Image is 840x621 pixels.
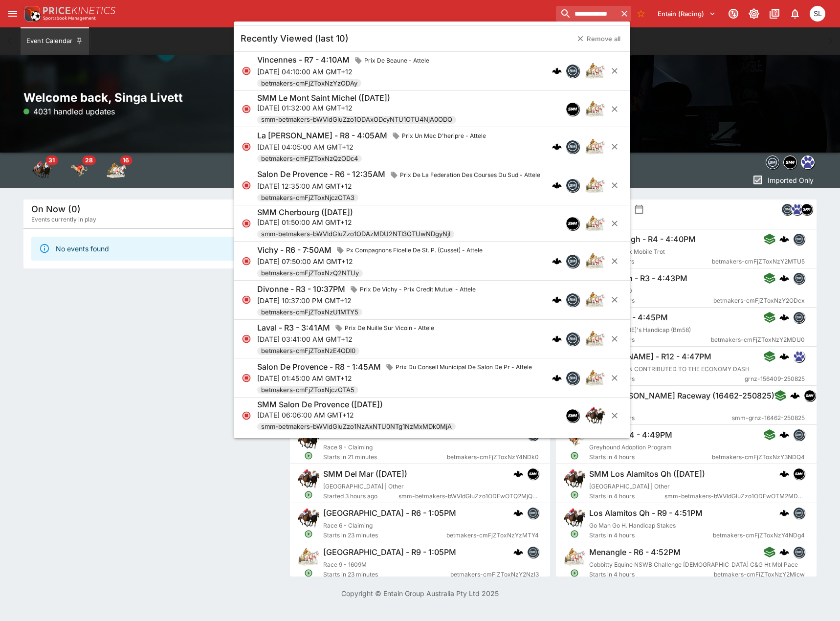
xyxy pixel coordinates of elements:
[323,469,407,479] h6: SMM Del Mar ([DATE])
[107,160,126,180] div: Harness Racing
[23,106,115,117] p: 4031 handled updates
[32,160,52,180] img: horse_racing
[242,373,251,383] svg: Closed
[257,385,358,395] span: betmakers-cmFjZToxNjczOTA5
[801,204,812,215] img: samemeetingmulti.png
[69,160,89,180] div: Greyhound Racing
[4,5,22,22] button: open drawer
[242,334,251,344] svg: Closed
[566,293,579,307] div: betmakers
[257,154,362,164] span: betmakers-cmFjZToxNzQzODc4
[801,155,815,169] div: grnz
[571,569,579,577] svg: Open
[527,507,538,519] div: betmakers
[589,352,711,362] h6: [PERSON_NAME] - R12 - 4:47PM
[566,409,579,422] img: samemeetingmulti.png
[779,469,789,479] img: logo-cerberus.svg
[298,546,319,568] img: harness_racing.png
[571,530,579,538] svg: Open
[589,469,705,479] h6: SMM Los Alamitos Qh ([DATE])
[764,153,817,172] div: Event type filters
[257,346,359,356] span: betmakers-cmFjZToxNzE4ODI0
[257,193,358,203] span: betmakers-cmFjZToxNjczOTA3
[564,468,585,489] img: horse_racing.png
[633,6,649,22] button: No Bookmarks
[566,371,579,385] div: betmakers
[779,352,789,361] img: logo-cerberus.svg
[713,531,805,540] span: betmakers-cmFjZToxNzY4NDg4
[794,468,804,479] img: samemeetingmulti.png
[589,374,745,384] span: Starts in 4 hours
[713,296,805,306] span: betmakers-cmFjZToxNzY2ODcx
[793,507,805,519] div: betmakers
[712,452,805,462] span: betmakers-cmFjZToxNzY3NDQ4
[56,240,109,258] div: No events found
[323,561,367,568] span: Race 9 - 1609M
[398,131,490,141] span: Prix Un Mec D'heripre - Attele
[566,179,579,192] img: betmakers.png
[43,7,115,14] img: PriceKinetics
[513,469,523,479] div: cerberus
[552,256,562,266] img: logo-cerberus.svg
[779,234,789,244] img: logo-cerberus.svg
[552,334,562,344] div: cerberus
[745,374,805,384] span: grnz-156409-250825
[257,103,456,113] p: [DATE] 01:32:00 AM GMT+12
[712,257,805,266] span: betmakers-cmFjZToxNzY2MTU5
[794,547,804,557] img: betmakers.png
[779,508,789,518] img: logo-cerberus.svg
[566,140,579,154] div: betmakers
[589,365,750,373] span: $159.2 MILLION CONTRIBUTED TO THE ECONOMY DASH
[552,334,562,344] img: logo-cerberus.svg
[766,5,783,22] button: Documentation
[257,284,345,294] h6: Divonne - R3 - 10:37PM
[527,429,538,441] div: betmakers
[652,6,722,22] button: Select Tenant
[513,430,523,440] div: cerberus
[446,531,538,540] span: betmakers-cmFjZToxNzYzMTY4
[745,5,763,22] button: Toggle light/dark mode
[257,79,361,89] span: betmakers-cmFjZToxNzYzODAy
[768,175,814,185] p: Imported Only
[257,115,456,125] span: smm-betmakers-bWVldGluZzo1ODAxODcyNTU1OTU4NjA0ODQ
[392,362,536,372] span: Prix Du Conseil Municipal De Salon De Pr - Attele
[242,104,251,114] svg: Closed
[552,295,562,305] img: logo-cerberus.svg
[257,362,381,372] h6: Salon De Provence - R8 - 1:45AM
[725,5,742,22] button: Connected to PK
[257,131,387,141] h6: La [PERSON_NAME] - R8 - 4:05AM
[298,429,319,450] img: horse_racing.png
[589,508,703,518] h6: Los Alamitos Qh - R9 - 4:51PM
[779,312,789,322] img: logo-cerberus.svg
[556,6,618,22] input: search
[571,490,579,499] svg: Open
[513,508,523,518] div: cerberus
[257,181,544,191] p: [DATE] 12:35:00 AM GMT+12
[566,217,579,230] div: samemeetingmulti
[634,204,644,214] button: settings
[790,391,800,400] div: cerberus
[779,312,789,322] div: cerberus
[589,430,672,440] h6: Ballarat - R4 - 4:49PM
[23,90,284,105] h2: Welcome back, Singa Livett
[589,570,714,579] span: Starts in 4 hours
[566,293,579,306] img: betmakers.png
[107,160,126,180] img: harness_racing
[804,390,815,401] img: samemeetingmulti.png
[566,332,579,346] div: betmakers
[585,290,605,310] img: harness_racing.png
[513,547,523,557] img: logo-cerberus.svg
[589,491,664,501] span: Starts in 4 hours
[304,451,313,460] svg: Open
[564,429,585,450] img: greyhound_racing.png
[589,234,696,244] h6: Maryborough - R4 - 4:40PM
[552,373,562,383] div: cerberus
[779,430,789,440] img: logo-cerberus.svg
[513,547,523,557] div: cerberus
[766,156,779,169] img: betmakers.png
[323,491,398,501] span: Started 3 hours ago
[356,285,480,294] span: Prix De Vichy - Prix Credit Mutuel - Attele
[589,273,687,284] h6: Shepparton - R3 - 4:43PM
[323,483,404,490] span: [GEOGRAPHIC_DATA] | Other
[566,409,579,422] div: samemeetingmulti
